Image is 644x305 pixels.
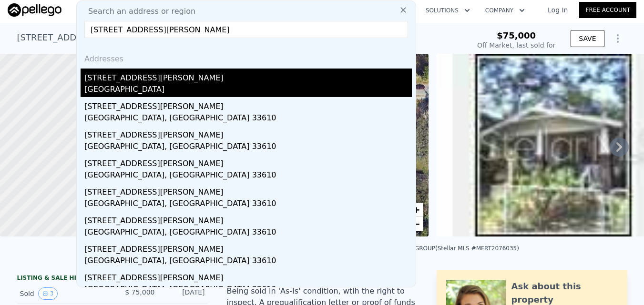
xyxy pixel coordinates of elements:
[571,30,604,47] button: SAVE
[84,84,412,97] div: [GEOGRAPHIC_DATA]
[84,211,412,226] div: [STREET_ADDRESS][PERSON_NAME]
[84,240,412,255] div: [STREET_ADDRESS][PERSON_NAME]
[413,204,419,216] span: +
[84,97,412,112] div: [STREET_ADDRESS][PERSON_NAME]
[84,183,412,198] div: [STREET_ADDRESS][PERSON_NAME]
[418,2,478,19] button: Solutions
[84,226,412,240] div: [GEOGRAPHIC_DATA], [GEOGRAPHIC_DATA] 33610
[81,46,412,69] div: Addresses
[409,217,423,231] a: Zoom out
[84,112,412,126] div: [GEOGRAPHIC_DATA], [GEOGRAPHIC_DATA] 33610
[579,2,636,18] a: Free Account
[84,169,412,183] div: [GEOGRAPHIC_DATA], [GEOGRAPHIC_DATA] 33610
[477,40,555,50] div: Off Market, last sold for
[84,255,412,268] div: [GEOGRAPHIC_DATA], [GEOGRAPHIC_DATA] 33610
[84,21,408,38] input: Enter an address, city, region, neighborhood or zip code
[81,6,195,17] span: Search an address or region
[84,69,412,84] div: [STREET_ADDRESS][PERSON_NAME]
[84,141,412,154] div: [GEOGRAPHIC_DATA], [GEOGRAPHIC_DATA] 33610
[84,284,412,297] div: [GEOGRAPHIC_DATA], [GEOGRAPHIC_DATA] 33610
[8,3,61,17] img: Pellego
[536,5,579,15] a: Log In
[38,287,58,300] button: View historical data
[17,274,208,284] div: LISTING & SALE HISTORY
[409,203,423,217] a: Zoom in
[84,198,412,211] div: [GEOGRAPHIC_DATA], [GEOGRAPHIC_DATA] 33610
[163,287,205,300] div: [DATE]
[84,126,412,141] div: [STREET_ADDRESS][PERSON_NAME]
[608,29,627,48] button: Show Options
[84,268,412,284] div: [STREET_ADDRESS][PERSON_NAME]
[20,287,105,300] div: Sold
[84,154,412,169] div: [STREET_ADDRESS][PERSON_NAME]
[17,31,243,44] div: [STREET_ADDRESS] , [GEOGRAPHIC_DATA] , FL 33604
[478,2,532,19] button: Company
[413,218,419,230] span: −
[497,30,536,40] span: $75,000
[125,288,154,296] span: $ 75,000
